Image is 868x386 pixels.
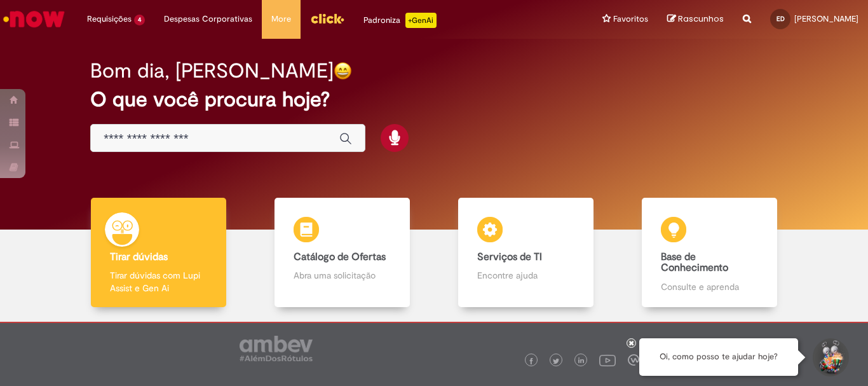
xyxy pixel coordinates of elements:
b: Serviços de TI [477,251,542,263]
span: 4 [134,15,145,25]
h2: O que você procura hoje? [90,88,778,111]
a: Catálogo de Ofertas Abra uma solicitação [250,198,434,308]
p: +GenAi [405,13,437,28]
div: Padroniza [363,13,437,28]
a: Tirar dúvidas Tirar dúvidas com Lupi Assist e Gen Ai [67,198,250,308]
img: logo_footer_linkedin.png [578,357,585,365]
span: Rascunhos [678,13,724,25]
h2: Bom dia, [PERSON_NAME] [90,60,334,82]
b: Base de Conhecimento [661,251,728,275]
span: ED [776,15,785,23]
img: logo_footer_facebook.png [528,358,534,364]
span: [PERSON_NAME] [794,13,858,24]
p: Abra uma solicitação [294,269,390,282]
img: click_logo_yellow_360x200.png [310,9,344,28]
span: Requisições [87,13,132,25]
span: More [271,13,291,25]
p: Encontre ajuda [477,269,574,282]
button: Iniciar Conversa de Suporte [811,338,849,376]
a: Rascunhos [667,13,724,25]
img: logo_footer_ambev_rotulo_gray.png [240,336,313,361]
img: happy-face.png [334,62,352,80]
span: Despesas Corporativas [164,13,252,25]
a: Base de Conhecimento Consulte e aprenda [618,198,801,308]
img: logo_footer_youtube.png [599,352,616,368]
p: Consulte e aprenda [661,280,757,293]
div: Oi, como posso te ajudar hoje? [639,338,798,376]
span: Favoritos [613,13,648,25]
a: Serviços de TI Encontre ajuda [434,198,618,308]
img: logo_footer_workplace.png [628,354,639,366]
p: Tirar dúvidas com Lupi Assist e Gen Ai [110,269,207,294]
b: Tirar dúvidas [110,251,168,263]
img: logo_footer_twitter.png [553,358,559,364]
img: ServiceNow [1,6,67,32]
b: Catálogo de Ofertas [294,251,386,263]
